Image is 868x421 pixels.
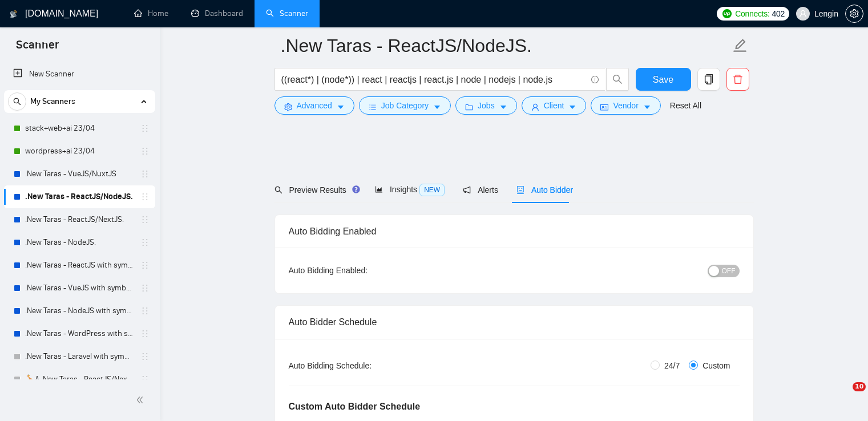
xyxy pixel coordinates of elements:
[25,231,134,254] a: .New Taras - NodeJS.
[697,68,720,91] button: copy
[289,306,740,338] div: Auto Bidder Schedule
[297,99,332,112] span: Advanced
[359,96,451,115] button: barsJob Categorycaret-down
[433,103,441,111] span: caret-down
[289,264,439,277] div: Auto Bidding Enabled:
[369,103,377,111] span: bars
[266,9,308,18] a: searchScanner
[25,345,134,368] a: .New Taras - Laravel with symbols
[606,68,629,91] button: search
[274,185,357,195] span: Preview Results
[516,185,573,195] span: Auto Bidder
[281,31,730,60] input: Scanner name...
[25,185,134,208] a: .New Taras - ReactJS/NodeJS.
[853,382,866,391] span: 10
[140,261,150,270] span: holder
[10,5,18,23] img: logo
[660,359,684,372] span: 24/7
[140,329,150,338] span: holder
[722,265,736,277] span: OFF
[381,99,429,112] span: Job Category
[600,103,608,111] span: idcard
[531,103,539,111] span: user
[846,9,863,18] span: setting
[516,186,524,194] span: robot
[274,96,354,115] button: settingAdvancedcaret-down
[25,254,134,277] a: .New Taras - ReactJS with symbols
[522,96,587,115] button: userClientcaret-down
[499,103,507,111] span: caret-down
[455,96,517,115] button: folderJobscaret-down
[613,99,638,112] span: Vendor
[722,9,732,18] img: upwork-logo.png
[281,72,586,87] input: Search Freelance Jobs...
[9,98,26,106] span: search
[463,185,498,195] span: Alerts
[140,352,150,361] span: holder
[8,92,26,111] button: search
[591,76,599,83] span: info-circle
[25,277,134,299] a: .New Taras - VueJS with symbols
[351,184,361,195] div: Tooltip anchor
[845,5,863,23] button: setting
[25,208,134,231] a: .New Taras - ReactJS/NextJS.
[735,7,769,20] span: Connects:
[698,359,734,372] span: Custom
[140,238,150,247] span: holder
[140,375,150,384] span: holder
[284,103,292,111] span: setting
[30,90,75,113] span: My Scanners
[653,72,673,87] span: Save
[772,7,784,20] span: 402
[25,117,134,140] a: stack+web+ai 23/04
[140,124,150,133] span: holder
[191,9,243,18] a: dashboardDashboard
[829,382,857,410] iframe: Intercom live chat
[636,68,691,91] button: Save
[799,10,807,18] span: user
[140,215,150,224] span: holder
[25,140,134,163] a: wordpress+ai 23/04
[13,63,146,86] a: New Scanner
[140,192,150,201] span: holder
[140,169,150,179] span: holder
[465,103,473,111] span: folder
[289,359,439,372] div: Auto Bidding Schedule:
[568,103,576,111] span: caret-down
[607,74,628,84] span: search
[134,9,168,18] a: homeHome
[136,394,147,406] span: double-left
[591,96,660,115] button: idcardVendorcaret-down
[463,186,471,194] span: notification
[25,299,134,322] a: .New Taras - NodeJS with symbols
[140,306,150,315] span: holder
[845,9,863,18] a: setting
[140,147,150,156] span: holder
[478,99,495,112] span: Jobs
[337,103,345,111] span: caret-down
[25,163,134,185] a: .New Taras - VueJS/NuxtJS
[733,38,748,53] span: edit
[7,37,68,60] span: Scanner
[670,99,701,112] a: Reset All
[375,185,445,194] span: Insights
[698,74,720,84] span: copy
[289,215,740,248] div: Auto Bidding Enabled
[726,68,749,91] button: delete
[140,284,150,293] span: holder
[727,74,749,84] span: delete
[289,400,421,414] h5: Custom Auto Bidder Schedule
[419,184,445,196] span: NEW
[274,186,282,194] span: search
[375,185,383,193] span: area-chart
[643,103,651,111] span: caret-down
[544,99,564,112] span: Client
[25,322,134,345] a: .New Taras - WordPress with symbols
[25,368,134,391] a: 🦒A .New Taras - ReactJS/NextJS usual 23/04
[4,63,155,86] li: New Scanner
